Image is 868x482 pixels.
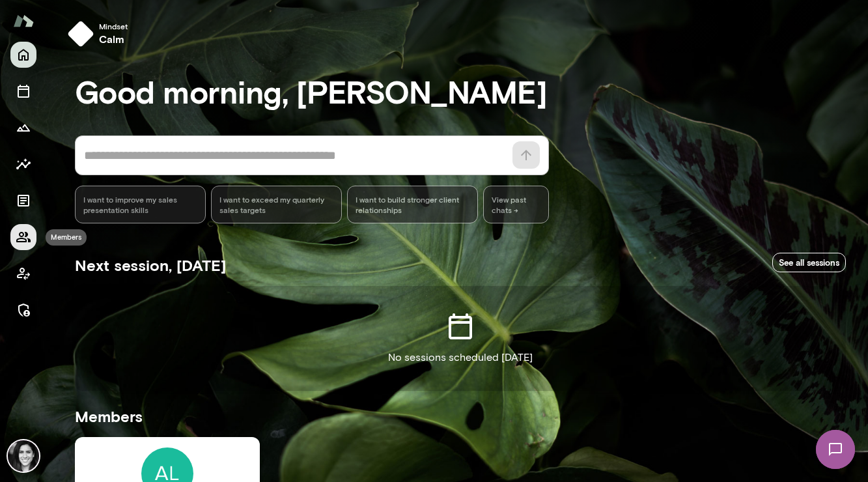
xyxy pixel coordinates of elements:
button: Client app [10,261,36,287]
div: I want to improve my sales presentation skills [75,186,206,223]
button: Home [10,42,36,68]
span: I want to exceed my quarterly sales targets [219,194,333,215]
h3: Good morning, [PERSON_NAME] [75,73,846,109]
div: I want to exceed my quarterly sales targets [211,186,342,223]
img: Mento [13,8,34,33]
img: mindset [68,21,94,47]
a: See all sessions [772,253,846,273]
button: Insights [10,151,36,177]
button: Sessions [10,78,36,104]
span: I want to build stronger client relationships [356,194,469,215]
button: Members [10,224,36,250]
p: No sessions scheduled [DATE] [388,350,533,365]
span: View past chats -> [483,186,548,223]
div: I want to build stronger client relationships [347,186,478,223]
span: Mindset [99,21,128,31]
button: Manage [10,297,36,323]
button: Mindsetcalm [63,16,138,52]
h6: calm [99,31,128,47]
h5: Members [75,406,846,427]
h5: Next session, [DATE] [75,255,226,276]
button: Documents [10,188,36,214]
div: Members [46,229,87,246]
span: I want to improve my sales presentation skills [83,194,197,215]
button: Growth Plan [10,115,36,141]
img: Jamie Albers [8,440,39,472]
